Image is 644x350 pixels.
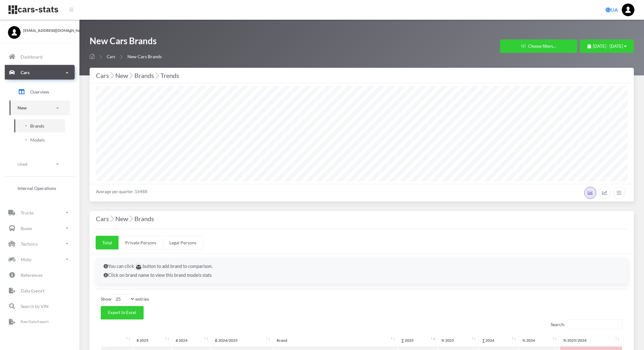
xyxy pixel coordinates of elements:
[5,205,75,220] a: Trucks
[21,302,49,310] p: Search by VIN
[10,101,70,115] a: New
[567,319,623,329] input: Search:
[5,221,75,235] a: Buses
[10,157,70,171] a: Used
[30,122,44,129] span: Brands
[133,335,172,346] th: #&nbsp;2025: activate to sort column ascending
[21,224,32,232] p: Buses
[438,335,478,346] th: %&nbsp;2025: activate to sort column ascending
[21,240,38,248] p: Technics
[90,35,162,50] h1: New Cars Brands
[622,3,634,16] img: ...
[96,213,627,224] h4: Cars New Brands
[17,104,27,112] p: New
[17,160,27,168] p: Used
[14,119,65,132] a: Brands
[30,88,49,95] span: Overview
[107,54,115,59] a: Cars
[500,39,577,53] button: Choose filters...
[101,306,144,319] button: Export to Excel
[8,26,71,33] a: [EMAIL_ADDRESS][DOMAIN_NAME]
[5,65,75,80] a: Cars
[119,236,163,249] a: Private Persons
[30,136,45,143] span: Models
[580,39,634,53] button: [DATE] - [DATE]
[173,335,211,346] th: #&nbsp;2024: activate to sort column ascending
[10,84,70,100] a: Overview
[90,184,634,201] div: Average per quarter: 16488
[5,283,75,298] a: Data Export
[603,3,620,16] a: UA
[593,44,623,49] span: [DATE] - [DATE]
[398,335,437,346] th: ∑&nbsp;2025: activate to sort column ascending
[23,28,71,33] span: [EMAIL_ADDRESS][DOMAIN_NAME]
[96,258,627,284] div: You can click button to add brand to comparison. Click on brand name to view this brand models stats
[10,182,70,195] a: Internal Operations
[212,335,273,346] th: Δ&nbsp;2024/2025: activate to sort column ascending
[21,287,44,295] p: Data Export
[560,335,622,346] th: %&nbsp;2025/2024: activate to sort column ascending
[5,268,75,282] a: References
[21,255,31,263] p: Moto
[8,5,59,15] img: navbar brand
[101,335,133,346] th: : activate to sort column ascending
[17,185,56,192] span: Internal Operations
[519,335,559,346] th: %&nbsp;2024: activate to sort column ascending
[112,294,135,304] select: Showentries
[5,50,75,64] a: Dashboard
[5,252,75,267] a: Moto
[14,133,65,146] a: Models
[163,236,203,249] a: Legal Persons
[479,335,519,346] th: ∑&nbsp;2024: activate to sort column ascending
[274,335,397,346] th: Brand: activate to sort column ascending
[551,319,623,329] label: Search:
[5,314,75,329] a: Raw Data Export
[21,53,43,61] p: Dashboard
[21,271,43,279] p: References
[5,236,75,251] a: Technics
[21,68,30,76] p: Cars
[127,54,162,59] span: New Cars Brands
[108,310,136,315] span: Export to Excel
[21,318,49,325] p: Raw Data Export
[96,70,627,80] div: Cars New Brands Trends
[21,209,34,217] p: Trucks
[101,294,149,304] label: Show entries
[5,299,75,313] a: Search by VIN
[96,236,119,249] a: Total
